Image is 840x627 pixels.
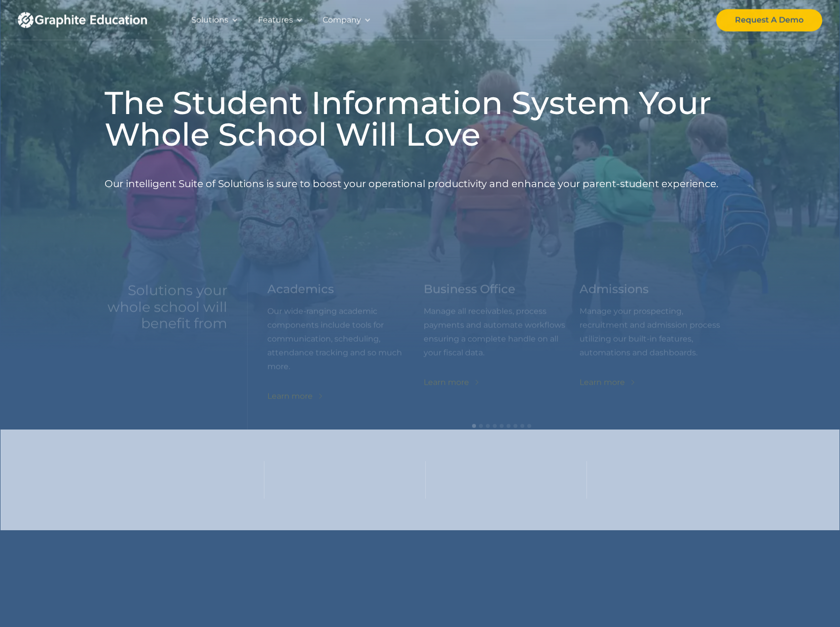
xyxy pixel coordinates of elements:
[507,424,511,428] div: Show slide 6 of 9
[472,424,476,428] div: Show slide 1 of 9
[267,282,736,439] div: carousel
[313,0,381,40] div: Company
[182,0,248,40] div: Solutions
[258,13,293,27] div: Features
[735,282,818,297] h3: Development
[105,87,736,150] h1: The Student Information System Your Whole School Will Love
[18,0,166,40] a: home
[105,158,718,210] p: Our intelligent Suite of Solutions is sure to boost your operational productivity and enhance you...
[423,304,580,359] p: Manage all receivables, process payments and automate workflows ensuring a complete handle on all...
[513,424,517,428] div: Show slide 7 of 9
[735,13,803,27] div: Request A Demo
[716,9,822,31] a: Request A Demo
[580,282,736,403] div: 3 of 9
[486,424,490,428] div: Show slide 3 of 9
[267,304,424,373] p: Our wide-ranging academic components include tools for communication, scheduling, attendance trac...
[267,389,325,403] a: Learn more
[423,282,580,403] div: 2 of 9
[423,282,515,297] h3: Business Office
[105,282,227,332] h2: Solutions your whole school will benefit from
[735,375,781,389] div: Learn more
[580,282,649,297] h3: Admissions
[580,304,736,359] p: Manage your prospecting, recruitment and admission process utilizing our built-in features, autom...
[423,375,469,389] div: Learn more
[267,282,334,297] h3: Academics
[580,375,625,389] div: Learn more
[248,0,313,40] div: Features
[527,424,531,428] div: Show slide 9 of 9
[323,13,361,27] div: Company
[267,389,313,403] div: Learn more
[191,13,228,27] div: Solutions
[267,282,424,403] div: 1 of 9
[479,424,483,428] div: Show slide 2 of 9
[493,424,497,428] div: Show slide 4 of 9
[500,424,504,428] div: Show slide 5 of 9
[520,424,524,428] div: Show slide 8 of 9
